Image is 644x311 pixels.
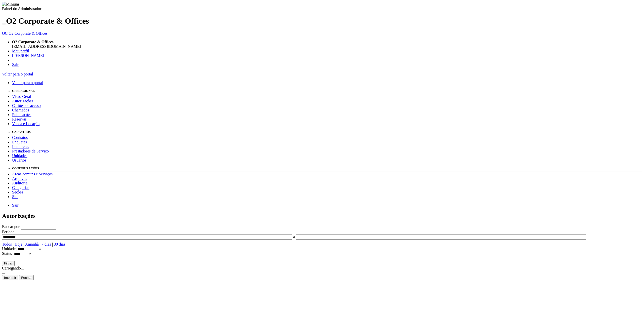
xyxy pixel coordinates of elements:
img: Minium [2,2,19,7]
label: Período [2,230,15,234]
h1: O2 Corporate & Offices [2,16,642,26]
label: Unidade [2,247,16,251]
a: Voltar para o portal [12,81,43,85]
li: Cadastros [12,130,642,135]
label: Status [2,251,12,256]
span: | [52,242,53,246]
a: [PERSON_NAME] [12,53,44,58]
a: Amanhã [25,242,39,246]
a: Hoje [15,242,22,246]
strong: O2 Corporate & Offices [12,40,54,44]
a: Sair [12,62,19,67]
a: Enquetes [12,140,27,144]
a: 30 dias [54,242,65,246]
span: a [293,234,295,239]
a: Chamados [12,108,29,112]
a: Categorias [12,185,29,190]
a: Contratos [12,135,28,140]
div: Painel do Administrador [2,7,642,11]
a: O2 Corporate & Offices [9,31,48,35]
a: Usuários [12,158,26,162]
span: | [23,242,24,246]
span: | [40,242,41,246]
div: Carregando... [2,266,642,270]
a: Auditoria [12,181,27,185]
a: Visão Geral [12,94,31,99]
a: Lembretes [12,144,29,149]
a: Unidades [12,153,27,158]
a: Arquivos [12,176,27,181]
button: Filtrar [2,261,15,266]
a: Site [12,195,18,199]
button: Fechar [19,275,33,280]
div: ... [2,270,642,275]
a: Sair [12,203,19,207]
a: 7 dias [42,242,51,246]
a: Meu perfil [12,49,29,53]
a: Prestadores de Serviço [12,149,49,153]
a: Todos [2,242,12,246]
a: Publicações [12,112,31,117]
label: Buscar por [2,224,20,229]
a: Autorizações [12,99,33,103]
span: | [13,242,14,246]
a: Venda e Locação [12,122,39,126]
a: Áreas comuns e Serviços [12,172,53,176]
a: Cartões de acesso [12,103,41,108]
a: Voltar para o portal [2,72,33,76]
li: Operacional [12,89,642,94]
li: Configurações [12,167,642,172]
a: OC [2,31,8,35]
button: Imprimir [2,275,18,280]
a: Seções [12,190,23,194]
a: Reservas [12,117,27,121]
h2: Autorizações [2,213,642,219]
div: [EMAIL_ADDRESS][DOMAIN_NAME] [12,44,642,49]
